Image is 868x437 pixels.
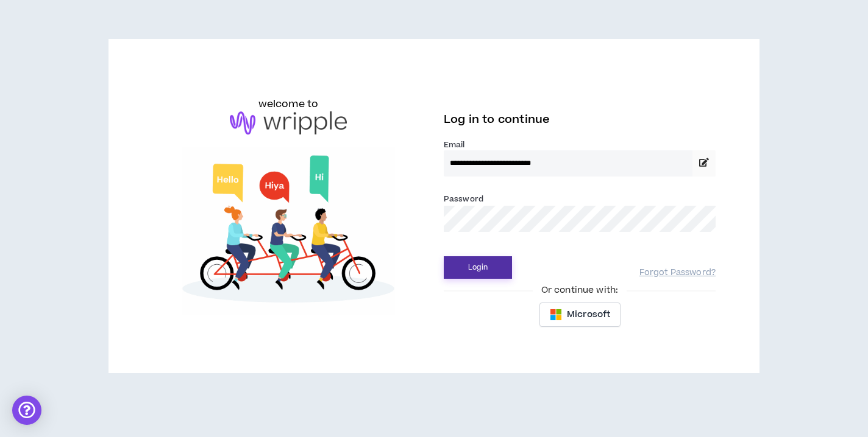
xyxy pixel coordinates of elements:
span: Microsoft [567,308,610,321]
label: Password [444,194,483,205]
label: Email [444,139,716,150]
a: Forgot Password? [639,267,716,279]
button: Microsoft [539,302,621,327]
span: Or continue with: [533,284,627,297]
span: Log in to continue [444,112,550,127]
button: Login [444,256,512,279]
div: Open Intercom Messenger [12,396,41,425]
img: logo-brand.png [230,111,347,135]
img: Welcome to Wripple [152,147,424,315]
h6: welcome to [258,97,319,111]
